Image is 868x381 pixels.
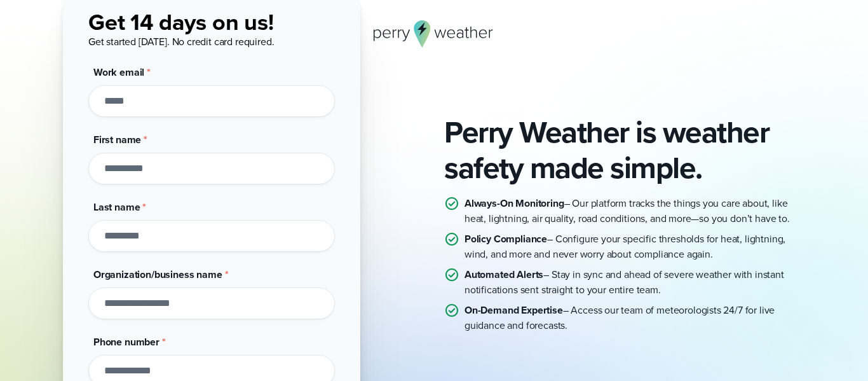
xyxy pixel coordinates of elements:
strong: On-Demand Expertise [465,303,563,317]
p: – Stay in sync and ahead of severe weather with instant notifications sent straight to your entir... [465,267,805,298]
span: First name [93,132,141,147]
strong: Always-On Monitoring [465,196,564,211]
h2: Perry Weather is weather safety made simple. [444,114,805,186]
p: – Configure your specific thresholds for heat, lightning, wind, and more and never worry about co... [465,232,805,262]
span: Last name [93,200,140,214]
span: Work email [93,65,144,80]
strong: Policy Compliance [465,232,547,246]
p: – Our platform tracks the things you care about, like heat, lightning, air quality, road conditio... [465,196,805,226]
span: Get 14 days on us! [88,5,274,39]
p: – Access our team of meteorologists 24/7 for live guidance and forecasts. [465,303,805,333]
span: Organization/business name [93,267,222,282]
span: Phone number [93,335,159,349]
strong: Automated Alerts [465,267,543,282]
